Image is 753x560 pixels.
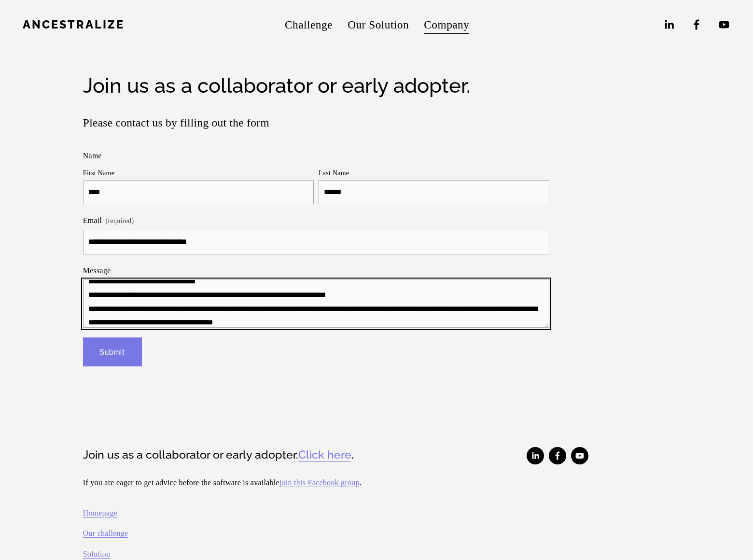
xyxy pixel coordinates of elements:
[571,447,588,464] a: YouTube
[83,112,670,133] p: Please contact us by filling out the form
[83,337,142,366] button: SubmitSubmit
[23,18,125,31] a: Ancestralize
[83,214,102,228] span: Email
[83,72,670,99] h2: Join us as a collaborator or early adopter.
[83,506,117,520] a: Homepage
[319,167,549,180] div: Last Name
[83,447,429,462] h3: Join us as a collaborator or early adopter. .
[83,167,314,180] div: First Name
[718,18,730,31] a: YouTube
[279,476,360,490] a: join this Facebook group
[106,215,134,227] span: (required)
[83,476,429,490] p: If you are eager to get advice before the software is available .
[663,18,675,31] a: LinkedIn
[83,527,128,541] a: Our challenge
[527,447,544,464] a: LinkedIn
[285,14,333,36] a: Challenge
[83,149,102,163] span: Name
[348,14,409,36] a: Our Solution
[424,14,469,36] a: folder dropdown
[99,348,125,357] span: Submit
[549,447,566,464] a: Facebook
[83,264,111,278] span: Message
[690,18,703,31] a: Facebook
[424,14,469,35] span: Company
[298,447,351,462] a: Click here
